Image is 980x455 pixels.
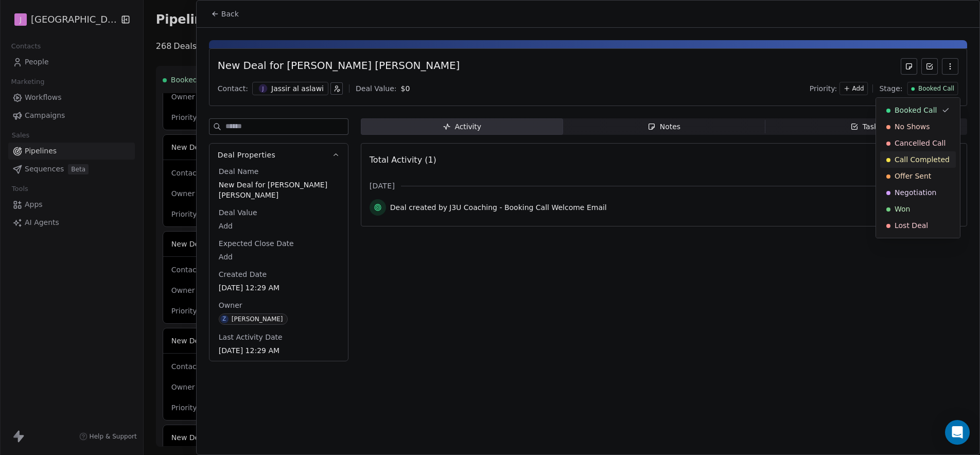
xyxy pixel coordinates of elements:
[895,154,950,165] span: Call Completed
[895,220,928,231] span: Lost Deal
[880,102,956,234] div: Suggestions
[895,105,937,115] span: Booked Call
[895,187,936,198] span: Negotiation
[895,171,931,181] span: Offer Sent
[895,121,930,132] span: No Shows
[895,204,910,214] span: Won
[895,138,946,148] span: Cancelled Call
